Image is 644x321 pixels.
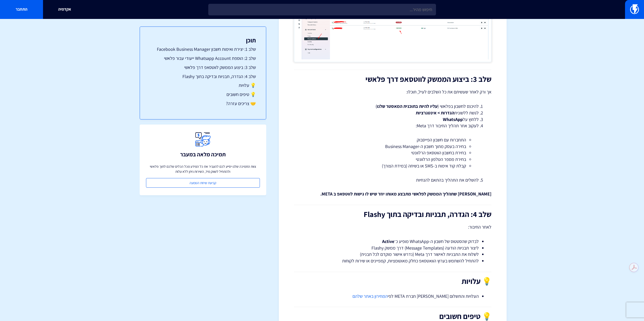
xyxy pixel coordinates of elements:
[150,100,256,107] a: 🤝 צריכים עזרה?
[180,151,226,157] h3: תמיכה מלאה במעבר
[150,46,256,53] a: שלב 1: יצירת ואימות חשבון Facebook Business Manager
[146,178,260,188] a: קביעת שיחת הטמעה
[150,91,256,98] a: 💡 טיפים חשובים
[150,82,256,89] a: 💡 עלויות
[307,238,479,245] li: לבדוק שהסטטוס של חשבון ה-WhatsApp מופיע כ־
[307,122,479,169] li: לעקוב אחר תהליך החיבור דרך Meta:
[150,37,256,43] h3: תוכן
[382,238,394,244] strong: Active
[319,137,466,143] li: התחברות עם חשבון הפייסבוק
[294,224,491,231] p: לאחר החיבור:
[307,251,479,258] li: לשלוח את התבניות לאישור דרך Meta (נדרש אישור מוקדם לכל תבנית)
[319,163,466,169] li: קבלת קוד אימות ב-SMS או בשיחה (במידת הצורך)
[307,258,479,264] li: להתחיל להשתמש בערוץ הוואטסאפ כחלק מאוטומציות, קמפיינים או שירות לקוחות
[352,293,388,299] a: המחירון באתר שלהם
[307,293,479,300] li: העלויות והתשלום [PERSON_NAME] חברת META לפי
[150,55,256,62] a: שלב 2: הוספת Whatsapp Account ייעודי עבור פלאשי
[443,116,463,122] strong: WhatsApp
[307,116,479,123] li: ללחוץ על
[319,156,466,163] li: בחירת מספר הטלפון הרלוונטי
[307,103,479,110] li: להיכנס לחשבון בפלאשי ( )
[377,103,438,109] strong: עליו להיות בתוכנית המאסטר שלנו
[319,150,466,156] li: בחירת בחשבון הווטסאפ הרלוונטי
[294,210,491,218] h2: שלב 4: הגדרה, תבניות ובדיקה בתוך Flashy
[319,143,466,150] li: בחירה בעסק מתוך חשבון ה-Business Manager
[416,110,454,116] strong: הגדרות > אינטגרציות
[294,277,491,285] h2: 💡 עלויות
[294,75,491,83] h2: שלב 3: ביצוע הממשק לווטסאפ דרך פלאשי
[307,110,479,116] li: לגשת ללשונית
[294,312,491,320] h2: 💡 טיפים חשובים
[150,73,256,80] a: שלב 4: הגדרה, תבניות ובדיקה בתוך Flashy
[307,177,479,183] li: להשלים את התהליך בהתאם להנחיות
[208,4,436,15] input: חיפוש מהיר...
[307,245,479,251] li: ליצור תבניות הודעה (Message Templates) דרך ממשק Flashy
[320,191,491,197] strong: [PERSON_NAME] שתהליך הממשק לפלאשי מתבצע מאותו יוזר שיש לו גישות לווטסאפ ב META.
[146,164,260,174] p: צוות התמיכה שלנו יסייע לכם להעביר את כל המידע מכל הכלים שלכם לתוך פלאשי ולהתחיל לשווק מיד, השירות...
[150,64,256,71] a: שלב 3: ביצוע הממשק לווטסאפ דרך פלאשי
[294,88,491,95] p: אך ורק לאחר שעשיתם את כל השלבים לעיל, תוכלו:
